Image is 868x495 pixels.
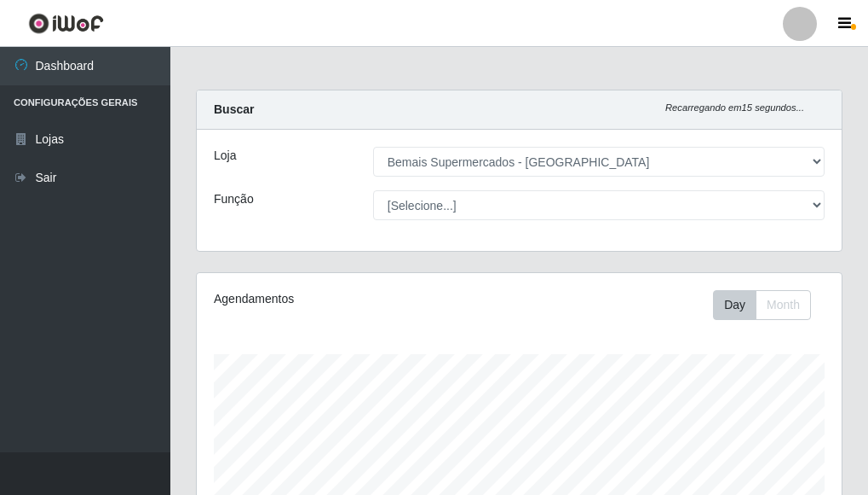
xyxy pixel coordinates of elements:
[214,147,236,165] label: Loja
[214,290,453,308] div: Agendamentos
[756,290,811,320] button: Month
[214,102,254,116] strong: Buscar
[713,290,825,320] div: Toolbar with button groups
[214,190,254,208] label: Função
[665,102,804,113] i: Recarregando em 15 segundos...
[713,290,756,320] button: Day
[713,290,811,320] div: First group
[28,13,104,34] img: CoreUI Logo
